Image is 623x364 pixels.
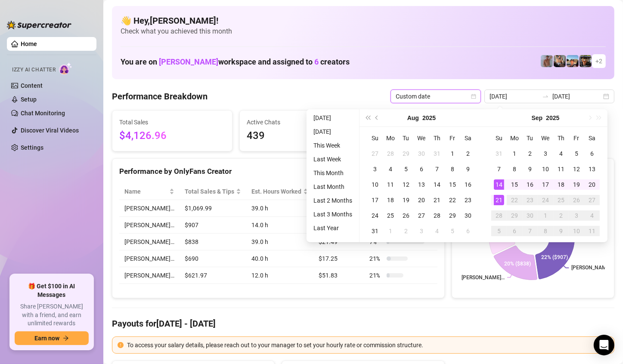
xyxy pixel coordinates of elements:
div: Performance by OnlyFans Creator [119,166,437,177]
img: Joey [541,55,553,67]
span: Custom date [396,90,476,103]
th: Name [119,183,180,200]
div: 1 [540,210,551,221]
button: Previous month (PageUp) [372,109,382,126]
span: Name [124,187,167,196]
text: [PERSON_NAME]… [571,265,614,271]
span: $4,126.96 [119,128,225,144]
td: 2025-10-11 [584,223,600,239]
td: 2025-09-20 [584,177,600,192]
td: 14.0 h [246,217,313,234]
div: 6 [463,226,473,236]
td: 2025-08-11 [383,177,398,192]
div: 23 [525,195,535,205]
td: 2025-08-28 [429,208,445,223]
div: 3 [416,226,427,236]
td: $1,069.99 [180,200,246,217]
img: George [554,55,566,67]
td: 2025-09-02 [398,223,414,239]
div: 12 [401,179,411,190]
div: 21 [432,195,442,205]
td: 2025-09-18 [553,177,569,192]
div: 22 [447,195,458,205]
div: 10 [540,164,551,174]
div: 16 [525,179,535,190]
td: 2025-07-29 [398,146,414,161]
td: 2025-09-06 [584,146,600,161]
li: Last Week [310,154,356,164]
div: 15 [509,179,520,190]
span: 6 [314,57,319,66]
div: 14 [432,179,442,190]
span: to [542,93,549,100]
a: Home [21,40,37,47]
button: Choose a year [546,109,559,126]
td: 2025-08-30 [460,208,476,223]
td: 2025-09-03 [538,146,553,161]
div: 6 [587,148,597,159]
div: 20 [416,195,427,205]
div: 30 [525,210,535,221]
td: 2025-09-08 [507,161,522,177]
div: 13 [416,179,427,190]
td: 2025-09-30 [522,208,538,223]
td: $621.97 [180,267,246,284]
td: 2025-09-29 [507,208,522,223]
td: 2025-08-31 [367,223,383,239]
td: 2025-09-15 [507,177,522,192]
th: We [414,130,429,146]
h4: Performance Breakdown [112,90,208,102]
td: 39.0 h [246,234,313,250]
td: 2025-09-13 [584,161,600,177]
td: 2025-08-21 [429,192,445,208]
div: 5 [571,148,582,159]
th: Su [491,130,507,146]
td: 2025-09-17 [538,177,553,192]
th: Fr [569,130,584,146]
div: 19 [401,195,411,205]
td: 2025-09-24 [538,192,553,208]
li: This Week [310,140,356,151]
td: [PERSON_NAME]… [119,200,180,217]
span: exclamation-circle [118,342,124,348]
div: 28 [494,210,504,221]
td: 2025-08-06 [414,161,429,177]
td: [PERSON_NAME]… [119,234,180,250]
th: Mo [507,130,522,146]
td: $838 [180,234,246,250]
td: 2025-08-13 [414,177,429,192]
div: 21 [494,195,504,205]
div: 26 [401,210,411,221]
td: 2025-09-25 [553,192,569,208]
h4: Payouts for [DATE] - [DATE] [112,318,614,330]
div: 8 [509,164,520,174]
td: 2025-08-26 [398,208,414,223]
input: End date [552,92,601,101]
td: 2025-08-07 [429,161,445,177]
th: Fr [445,130,460,146]
td: 2025-09-01 [383,223,398,239]
td: 2025-07-30 [414,146,429,161]
div: 25 [385,210,396,221]
div: Open Intercom Messenger [594,335,614,355]
div: 1 [447,148,458,159]
th: Su [367,130,383,146]
td: 39.0 h [246,200,313,217]
div: 4 [432,226,442,236]
td: 2025-09-14 [491,177,507,192]
td: 12.0 h [246,267,313,284]
span: calendar [471,94,476,99]
th: Sa [460,130,476,146]
td: 2025-09-01 [507,146,522,161]
div: 23 [463,195,473,205]
td: 2025-08-04 [383,161,398,177]
img: Zach [567,55,579,67]
div: 9 [556,226,566,236]
td: 2025-08-03 [367,161,383,177]
td: 2025-09-03 [414,223,429,239]
div: 4 [556,148,566,159]
div: 17 [370,195,380,205]
li: Last 2 Months [310,195,356,206]
th: Sa [584,130,600,146]
img: Nathan [580,55,592,67]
